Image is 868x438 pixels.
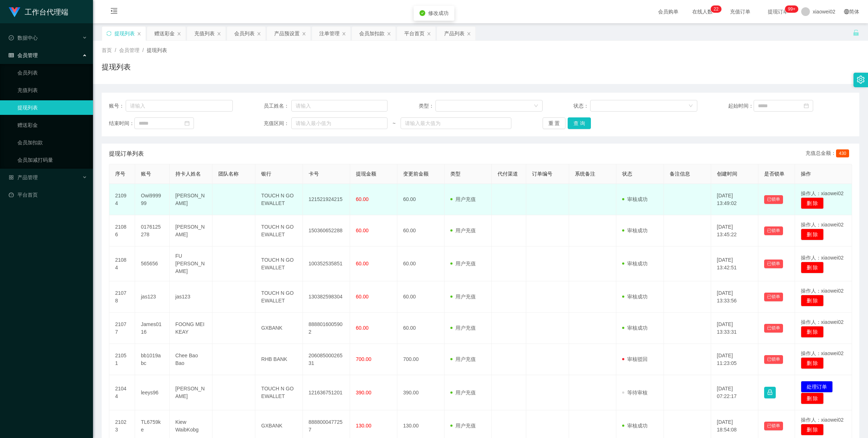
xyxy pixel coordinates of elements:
td: Chee Bao Bao [170,344,212,375]
td: 700.00 [397,344,445,375]
span: 审核成功 [622,228,648,233]
span: 状态： [573,102,591,110]
button: 已锁单 [764,324,783,333]
span: 数据中心 [9,35,38,41]
a: 会员列表 [17,65,87,80]
button: 删 除 [801,295,824,306]
button: 已锁单 [764,293,783,301]
i: 图标: close [467,32,471,36]
input: 请输入最大值为 [401,117,511,129]
span: 用户充值 [450,228,476,233]
td: [DATE] 13:49:02 [711,184,758,215]
span: 用户充值 [450,294,476,300]
span: 操作人：xiaowei02 [801,350,844,356]
td: Owi999999 [135,184,170,215]
span: 起始时间： [728,102,754,110]
i: 图标: table [9,53,14,58]
button: 已锁单 [764,355,783,364]
span: 提现订单 [764,9,792,14]
span: 会员管理 [119,47,139,53]
span: 备注信息 [670,171,690,177]
i: 图标: close [177,32,181,36]
span: 操作人：xiaowei02 [801,417,844,423]
td: 150360652288 [303,215,350,246]
td: leeys96 [135,375,170,410]
sup: 22 [711,5,721,13]
a: 提现列表 [17,100,87,115]
td: 21077 [109,313,135,344]
span: 操作人：xiaowei02 [801,288,844,294]
i: 图标: close [427,32,431,36]
span: 60.00 [356,196,369,202]
input: 请输入最小值为 [291,117,388,129]
span: 审核成功 [622,423,648,429]
span: 提现金额 [356,171,376,177]
span: 账号： [109,102,126,110]
span: 操作 [801,171,811,177]
td: TOUCH N GO EWALLET [255,246,303,281]
td: FOONG MEI KEAY [170,313,212,344]
span: 状态 [622,171,632,177]
div: 提现列表 [114,27,135,40]
button: 已锁单 [764,195,783,204]
span: 是否锁单 [764,171,784,177]
i: 图标: calendar [184,121,190,126]
a: 工作台代理端 [9,9,68,15]
span: 用户充值 [450,261,476,266]
a: 充值列表 [17,83,87,97]
td: RHB BANK [255,344,303,375]
span: 操作人：xiaowei02 [801,255,844,261]
span: 130.00 [356,423,372,429]
td: jas123 [170,281,212,313]
div: 会员列表 [234,27,255,40]
i: 图标: global [844,9,849,14]
a: 会员加扣款 [17,135,87,150]
td: 21078 [109,281,135,313]
button: 删 除 [801,262,824,273]
i: 图标: sync [106,31,111,36]
span: 序号 [115,171,125,177]
div: 充值列表 [194,27,215,40]
td: [DATE] 13:42:51 [711,246,758,281]
i: 图标: down [534,104,538,109]
button: 重 置 [543,117,566,129]
td: 21084 [109,246,135,281]
span: 订单编号 [532,171,552,177]
input: 请输入 [291,100,388,112]
td: [DATE] 11:23:05 [711,344,758,375]
span: 操作人：xiaowei02 [801,190,844,196]
button: 查 询 [568,117,591,129]
td: 20608500026531 [303,344,350,375]
sup: 1112 [785,5,798,13]
td: TOUCH N GO EWALLET [255,281,303,313]
td: 60.00 [397,313,445,344]
span: 账号 [141,171,151,177]
div: 会员加扣款 [359,27,385,40]
p: 2 [714,5,716,13]
td: GXBANK [255,313,303,344]
span: 系统备注 [575,171,595,177]
td: [PERSON_NAME] [170,375,212,410]
span: 操作人：xiaowei02 [801,319,844,325]
span: 60.00 [356,294,369,300]
td: 21051 [109,344,135,375]
td: 60.00 [397,246,445,281]
span: 审核成功 [622,294,648,300]
td: 8888016005902 [303,313,350,344]
i: 图标: menu-fold [102,0,126,24]
td: 21086 [109,215,135,246]
div: 产品预设置 [274,27,300,40]
td: [PERSON_NAME] [170,184,212,215]
td: 100352535851 [303,246,350,281]
span: 审核驳回 [622,356,648,362]
i: 图标: close [387,32,391,36]
div: 平台首页 [404,27,425,40]
i: icon: check-circle [419,10,425,16]
button: 已锁单 [764,226,783,235]
td: bb1019abc [135,344,170,375]
div: 注单管理 [319,27,340,40]
button: 已锁单 [764,260,783,268]
span: 提现列表 [147,47,167,53]
td: [DATE] 13:33:31 [711,313,758,344]
td: TOUCH N GO EWALLET [255,215,303,246]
